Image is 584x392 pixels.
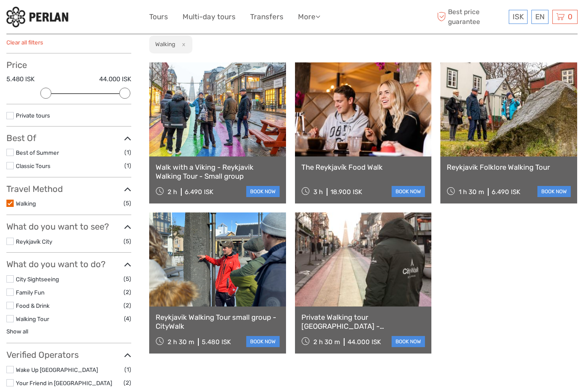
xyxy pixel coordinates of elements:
[98,13,109,24] button: Open LiveChat chat widget
[313,338,340,346] span: 2 h 30 m
[16,366,98,373] a: Wake Up [GEOGRAPHIC_DATA]
[155,41,175,47] h2: Walking
[6,6,68,27] img: 288-6a22670a-0f57-43d8-a107-52fbc9b92f2c_logo_small.jpg
[99,75,131,84] label: 44.000 ISK
[185,188,213,196] div: 6.490 ISK
[459,188,484,196] span: 1 h 30 m
[16,238,52,245] a: Reykjavík City
[124,161,131,171] span: (1)
[177,40,188,49] button: x
[16,112,50,119] a: Private tours
[392,186,425,197] a: book now
[12,15,97,22] p: We're away right now. Please check back later!
[124,198,131,208] span: (5)
[6,350,131,360] h3: Verified Operators
[16,289,44,296] a: Family Fun
[348,338,381,346] div: 44.000 ISK
[183,11,236,23] a: Multi-day tours
[246,336,280,347] a: book now
[124,301,131,310] span: (2)
[124,236,131,246] span: (5)
[313,188,323,196] span: 3 h
[246,186,280,197] a: book now
[156,313,280,330] a: Reykjavik Walking Tour small group - CityWalk
[124,378,131,388] span: (2)
[168,188,177,196] span: 2 h
[149,11,168,23] a: Tours
[298,11,320,23] a: More
[566,12,574,21] span: 0
[6,221,131,232] h3: What do you want to see?
[301,313,425,330] a: Private Walking tour [GEOGRAPHIC_DATA] - [GEOGRAPHIC_DATA]
[513,12,524,21] span: ISK
[392,336,425,347] a: book now
[6,184,131,194] h3: Travel Method
[531,10,549,24] div: EN
[16,380,112,386] a: Your Friend in [GEOGRAPHIC_DATA]
[6,328,28,335] a: Show all
[124,274,131,284] span: (5)
[156,163,280,180] a: Walk with a Viking - Reykjavik Walking Tour - Small group
[16,200,36,207] a: Walking
[124,147,131,157] span: (1)
[492,188,520,196] div: 6.490 ISK
[6,259,131,269] h3: What do you want to do?
[16,162,50,169] a: Classic Tours
[435,7,507,26] span: Best price guarantee
[447,163,571,171] a: Reykjavik Folklore Walking Tour
[124,287,131,297] span: (2)
[330,188,362,196] div: 18.900 ISK
[6,39,43,46] a: Clear all filters
[202,338,231,346] div: 5.480 ISK
[250,11,283,23] a: Transfers
[6,75,35,84] label: 5.480 ISK
[6,133,131,143] h3: Best Of
[6,60,131,70] h3: Price
[168,338,194,346] span: 2 h 30 m
[16,149,59,156] a: Best of Summer
[301,163,425,171] a: The Reykjavík Food Walk
[124,365,131,374] span: (1)
[16,276,59,283] a: City Sightseeing
[16,302,50,309] a: Food & Drink
[537,186,571,197] a: book now
[124,314,131,324] span: (4)
[16,315,49,322] a: Walking Tour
